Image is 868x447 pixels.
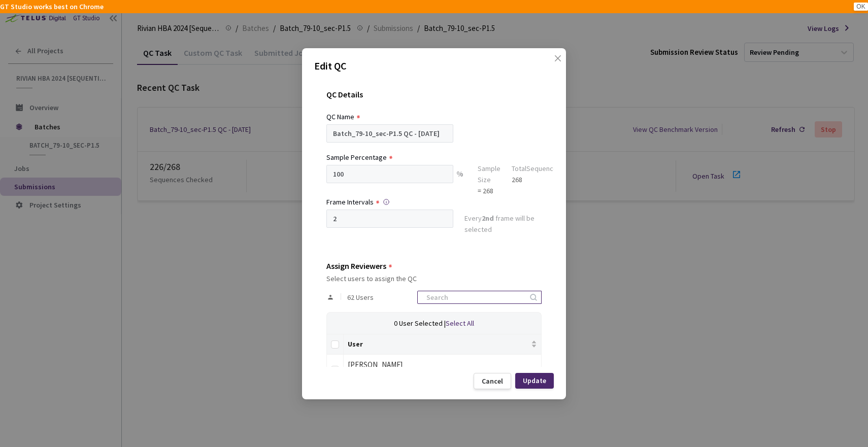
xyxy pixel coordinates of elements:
[464,213,542,237] div: Every frame will be selected
[326,165,453,183] input: e.g. 10
[326,210,453,228] input: Enter frame interval
[314,58,554,74] p: Edit QC
[446,319,474,328] span: Select All
[348,340,529,348] span: User
[482,214,494,223] strong: 2nd
[347,293,374,301] span: 62 Users
[420,291,528,303] input: Search
[348,359,537,371] div: [PERSON_NAME]
[394,319,446,328] span: 0 User Selected |
[326,261,386,270] div: Assign Reviewers
[478,163,500,185] div: Sample Size
[326,274,542,283] div: Select users to assign the QC
[523,376,546,385] div: Update
[544,54,560,71] button: Close
[326,152,387,163] div: Sample Percentage
[344,334,542,355] th: User
[554,54,562,83] span: close
[326,90,542,111] div: QC Details
[512,174,561,185] div: 268
[478,185,500,196] div: = 268
[512,163,561,174] div: Total Sequences
[326,196,374,208] div: Frame Intervals
[453,165,466,196] div: %
[854,3,868,11] button: OK
[482,377,503,385] div: Cancel
[326,111,354,122] div: QC Name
